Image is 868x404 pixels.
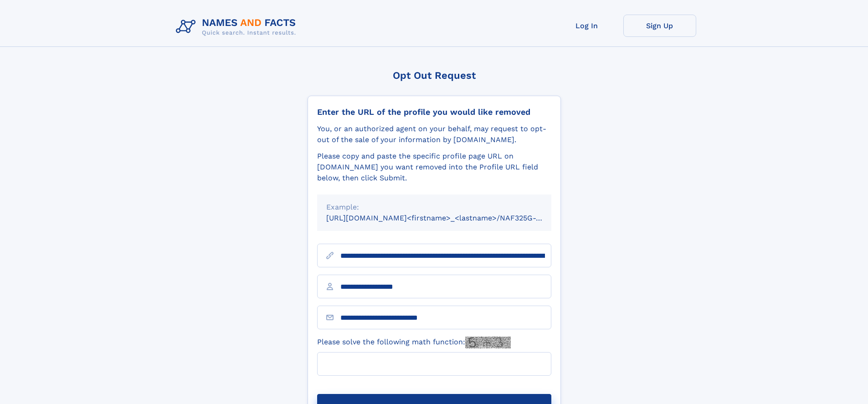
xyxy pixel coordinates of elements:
a: Sign Up [623,15,696,37]
a: Log In [550,15,623,37]
div: Please copy and paste the specific profile page URL on [DOMAIN_NAME] you want removed into the Pr... [317,151,551,184]
div: Enter the URL of the profile you would like removed [317,107,551,117]
label: Please solve the following math function: [317,337,511,348]
small: [URL][DOMAIN_NAME]<firstname>_<lastname>/NAF325G-xxxxxxxx [326,214,569,222]
img: Logo Names and Facts [172,15,303,39]
div: Example: [326,202,542,213]
div: You, or an authorized agent on your behalf, may request to opt-out of the sale of your informatio... [317,123,551,145]
div: Opt Out Request [308,70,561,81]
